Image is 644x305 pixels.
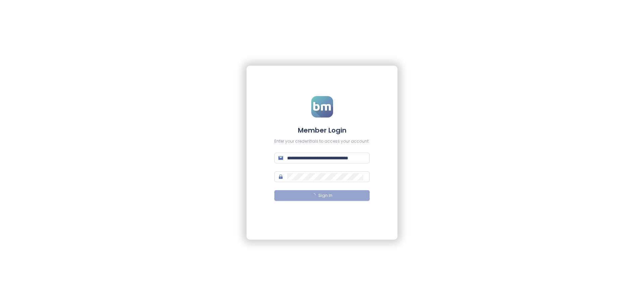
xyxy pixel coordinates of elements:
[274,138,370,145] div: Enter your credentials to access your account.
[318,193,332,199] span: Sign In
[311,96,333,118] img: logo
[274,190,370,201] button: Sign In
[274,126,370,135] h4: Member Login
[278,174,283,179] span: lock
[312,193,316,197] span: loading
[278,156,283,160] span: mail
